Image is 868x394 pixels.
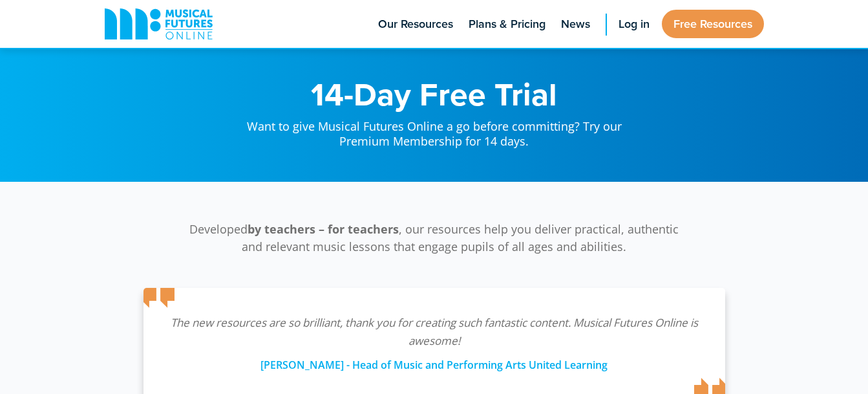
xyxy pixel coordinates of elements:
span: Plans & Pricing [469,16,545,33]
p: Developed , our resources help you deliver practical, authentic and relevant music lessons that e... [182,221,686,256]
span: News [561,16,590,33]
p: The new resources are so brilliant, thank you for creating such fantastic content. Musical Future... [169,314,699,350]
span: Log in [619,16,650,33]
strong: by teachers – for teachers [248,221,399,237]
div: [PERSON_NAME] - Head of Music and Performing Arts United Learning [169,350,699,373]
p: Want to give Musical Futures Online a go before committing? Try our Premium Membership for 14 days. [234,110,635,149]
h1: 14-Day Free Trial [234,78,635,110]
a: Free Resources [662,10,764,38]
span: Our Resources [378,16,453,33]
